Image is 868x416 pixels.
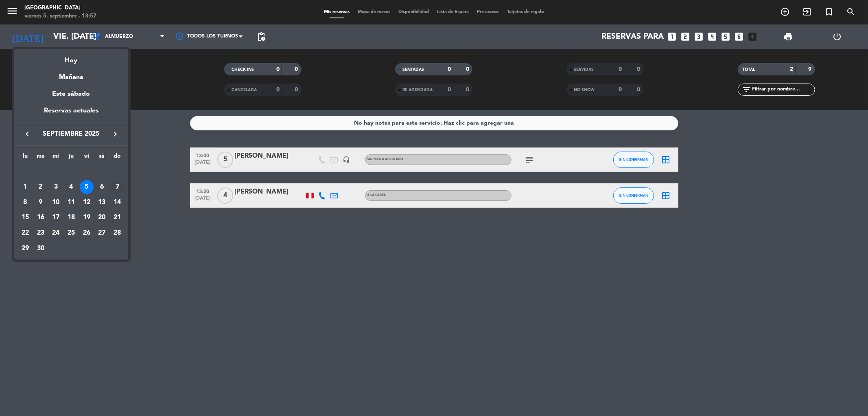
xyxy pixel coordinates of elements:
td: 15 de septiembre de 2025 [17,210,33,226]
i: keyboard_arrow_left [22,129,32,139]
div: 22 [18,226,32,240]
div: 17 [49,211,63,225]
div: 4 [64,180,78,194]
div: 9 [34,196,48,209]
td: 25 de septiembre de 2025 [63,225,79,241]
th: jueves [63,152,79,164]
th: domingo [109,152,125,164]
td: 27 de septiembre de 2025 [94,225,110,241]
div: 1 [18,180,32,194]
div: 13 [95,196,109,209]
td: 30 de septiembre de 2025 [33,241,48,256]
td: 14 de septiembre de 2025 [109,195,125,210]
i: keyboard_arrow_right [110,129,120,139]
td: 5 de septiembre de 2025 [79,179,94,195]
div: Mañana [14,66,128,83]
td: SEP. [17,164,125,180]
th: martes [33,152,48,164]
td: 24 de septiembre de 2025 [48,225,63,241]
div: 14 [110,196,124,209]
div: 2 [34,180,48,194]
td: 9 de septiembre de 2025 [33,195,48,210]
td: 4 de septiembre de 2025 [63,179,79,195]
div: 8 [18,196,32,209]
td: 6 de septiembre de 2025 [94,179,110,195]
td: 16 de septiembre de 2025 [33,210,48,226]
td: 20 de septiembre de 2025 [94,210,110,226]
span: septiembre 2025 [35,129,108,139]
div: 6 [95,180,109,194]
div: 25 [64,226,78,240]
div: 12 [80,196,94,209]
div: 23 [34,226,48,240]
td: 1 de septiembre de 2025 [17,179,33,195]
div: Reservas actuales [14,106,128,122]
td: 17 de septiembre de 2025 [48,210,63,226]
th: lunes [17,152,33,164]
td: 13 de septiembre de 2025 [94,195,110,210]
td: 7 de septiembre de 2025 [109,179,125,195]
td: 11 de septiembre de 2025 [63,195,79,210]
div: 5 [80,180,94,194]
td: 21 de septiembre de 2025 [109,210,125,226]
th: viernes [79,152,94,164]
div: 28 [110,226,124,240]
td: 28 de septiembre de 2025 [109,225,125,241]
div: 21 [110,211,124,225]
div: 10 [49,196,63,209]
td: 22 de septiembre de 2025 [17,225,33,241]
div: 29 [18,242,32,255]
td: 10 de septiembre de 2025 [48,195,63,210]
div: 3 [49,180,63,194]
td: 12 de septiembre de 2025 [79,195,94,210]
td: 2 de septiembre de 2025 [33,179,48,195]
td: 26 de septiembre de 2025 [79,225,94,241]
td: 3 de septiembre de 2025 [48,179,63,195]
td: 18 de septiembre de 2025 [63,210,79,226]
div: Este sábado [14,83,128,106]
div: 27 [95,226,109,240]
div: 24 [49,226,63,240]
div: 26 [80,226,94,240]
td: 8 de septiembre de 2025 [17,195,33,210]
th: miércoles [48,152,63,164]
div: 7 [110,180,124,194]
td: 29 de septiembre de 2025 [17,241,33,256]
div: 18 [64,211,78,225]
div: 15 [18,211,32,225]
th: sábado [94,152,110,164]
button: keyboard_arrow_left [20,129,35,139]
div: 20 [95,211,109,225]
button: keyboard_arrow_right [108,129,122,139]
div: 11 [64,196,78,209]
div: Hoy [14,49,128,66]
td: 23 de septiembre de 2025 [33,225,48,241]
div: 30 [34,242,48,255]
div: 19 [80,211,94,225]
td: 19 de septiembre de 2025 [79,210,94,226]
div: 16 [34,211,48,225]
